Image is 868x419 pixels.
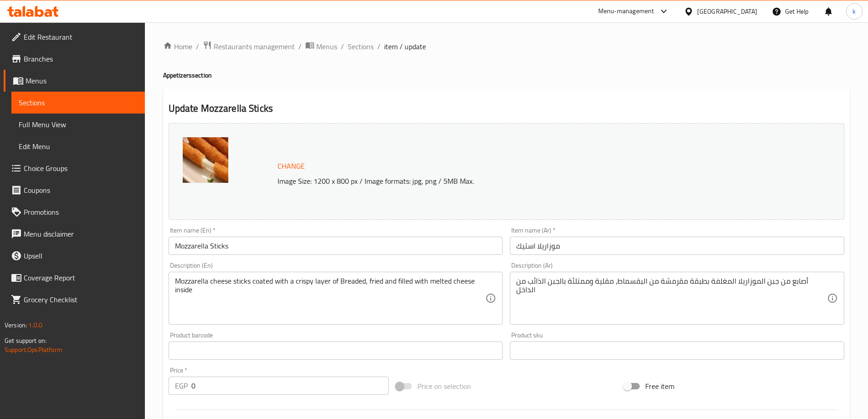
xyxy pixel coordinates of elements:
[645,381,674,392] span: Free item
[598,6,654,17] div: Menu-management
[214,41,295,52] span: Restaurants management
[4,223,145,245] a: Menu disclaimer
[19,119,138,130] span: Full Menu View
[384,41,426,52] span: item / update
[5,344,62,356] a: Support.OpsPlatform
[697,6,757,16] div: [GEOGRAPHIC_DATA]
[163,41,850,52] nav: breadcrumb
[24,250,138,261] span: Upsell
[4,48,145,70] a: Branches
[277,160,305,173] span: Change
[4,179,145,201] a: Coupons
[5,319,27,331] span: Version:
[348,41,374,52] a: Sections
[203,41,295,52] a: Restaurants management
[169,237,503,255] input: Enter name En
[274,176,760,186] p: Image Size: 1200 x 800 px / Image formats: jpg, png / 5MB Max.
[24,228,138,239] span: Menu disclaimer
[169,341,503,360] input: Please enter product barcode
[163,71,850,80] h4: Appetizers section
[28,319,42,331] span: 1.0.0
[24,185,138,196] span: Coupons
[24,163,138,174] span: Choice Groups
[274,157,308,176] button: Change
[24,31,138,42] span: Edit Restaurant
[191,377,389,395] input: Please enter price
[163,41,192,52] a: Home
[19,97,138,108] span: Sections
[341,41,344,52] li: /
[298,41,302,52] li: /
[24,53,138,64] span: Branches
[4,26,145,48] a: Edit Restaurant
[417,381,471,392] span: Price on selection
[510,237,844,255] input: Enter name Ar
[4,70,145,92] a: Menus
[510,341,844,360] input: Please enter product sku
[175,380,188,391] p: EGP
[4,289,145,310] a: Grocery Checklist
[24,294,138,305] span: Grocery Checklist
[4,157,145,179] a: Choice Groups
[305,41,337,52] a: Menus
[183,137,228,183] img: %D9%85%D9%88%D8%B2%D8%A7%D8%B1%D9%8A%D9%84%D8%A7__%D8%A7%D8%B3%D8%AA%D9%8A%D9%8363878706022217721...
[11,114,145,135] a: Full Menu View
[24,272,138,283] span: Coverage Report
[5,335,46,347] span: Get support on:
[196,41,199,52] li: /
[169,102,844,115] h2: Update Mozzarella Sticks
[11,135,145,157] a: Edit Menu
[377,41,380,52] li: /
[26,75,138,86] span: Menus
[4,201,145,223] a: Promotions
[853,6,856,16] span: k
[516,277,827,320] textarea: أصابع من جبن الموزاريلا المغلفة بطبقة مقرمشة من البقسماط، مقلية وممتلئة بالجبن الذائب من الداخل
[24,207,138,217] span: Promotions
[4,245,145,267] a: Upsell
[175,277,486,320] textarea: Mozzarella cheese sticks coated with a crispy layer of Breaded, fried and filled with melted chee...
[316,41,337,52] span: Menus
[4,267,145,289] a: Coverage Report
[11,92,145,114] a: Sections
[19,141,138,152] span: Edit Menu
